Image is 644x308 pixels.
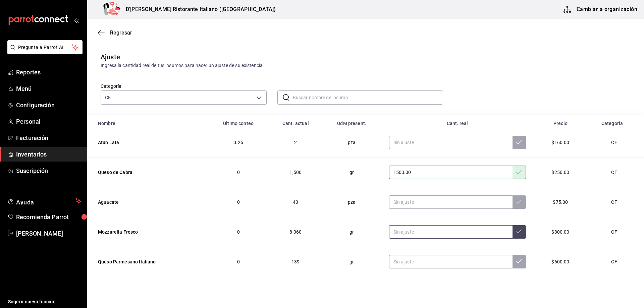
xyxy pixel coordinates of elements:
span: $160.00 [551,140,569,145]
label: Categoría [101,84,267,88]
td: Mozzarella Fresco [87,217,208,247]
span: Recomienda Parrot [16,212,82,222]
span: $250.00 [551,170,569,175]
button: Regresar [98,29,132,36]
td: CF [587,128,644,158]
input: Sin ajuste [389,255,513,268]
span: Pregunta a Parrot AI [18,44,72,51]
span: 0 [237,259,240,264]
span: 0.25 [233,140,243,145]
input: Sin ajuste [389,136,513,149]
td: pza [323,128,381,158]
span: Facturación [16,133,82,142]
span: 43 [293,199,298,205]
span: 1,500 [289,170,302,175]
span: Menú [16,84,82,93]
input: Sin ajuste [389,225,513,239]
td: CF [587,187,644,217]
span: $75.00 [553,199,568,205]
div: Ingresa la cantidad real de tus insumos para hacer un ajuste de su existencia [101,62,631,69]
span: Suscripción [16,166,82,175]
div: Cant. real [385,121,530,126]
button: Pregunta a Parrot AI [7,40,83,54]
div: Precio [538,121,583,126]
span: Reportes [16,68,82,77]
div: UdM present. [327,121,377,126]
div: Último conteo [212,121,265,126]
span: 2 [294,140,297,145]
span: Configuración [16,101,82,110]
a: Pregunta a Parrot AI [5,49,83,56]
button: open_drawer_menu [74,17,79,23]
span: Regresar [110,29,132,36]
td: gr [323,217,381,247]
h3: D'[PERSON_NAME] Ristorante Italiano ([GEOGRAPHIC_DATA]) [120,5,276,13]
span: $300.00 [551,229,569,235]
span: CF [105,94,111,101]
td: CF [587,158,644,187]
span: Personal [16,117,82,126]
td: gr [323,158,381,187]
input: Sin ajuste [389,166,513,179]
input: Buscar nombre de insumo [293,91,443,104]
span: 139 [291,259,300,264]
input: Sin ajuste [389,195,513,209]
td: Queso Parmesano Italiano [87,247,208,277]
td: Atun Lata [87,128,208,158]
td: CF [587,247,644,277]
div: Nombre [98,121,204,126]
span: [PERSON_NAME] [16,229,82,238]
td: CF [587,217,644,247]
div: Ajuste [101,52,120,62]
span: Ayuda [16,197,73,205]
div: Cant. actual [273,121,319,126]
td: Aguacate [87,187,208,217]
span: 8,060 [289,229,302,235]
span: 0 [237,199,240,205]
td: Queso de Cabra [87,158,208,187]
div: Categoría [591,121,633,126]
span: Sugerir nueva función [8,298,82,305]
span: 0 [237,170,240,175]
td: gr [323,247,381,277]
span: Inventarios [16,150,82,159]
span: $600.00 [551,259,569,264]
span: 0 [237,229,240,235]
td: pza [323,187,381,217]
